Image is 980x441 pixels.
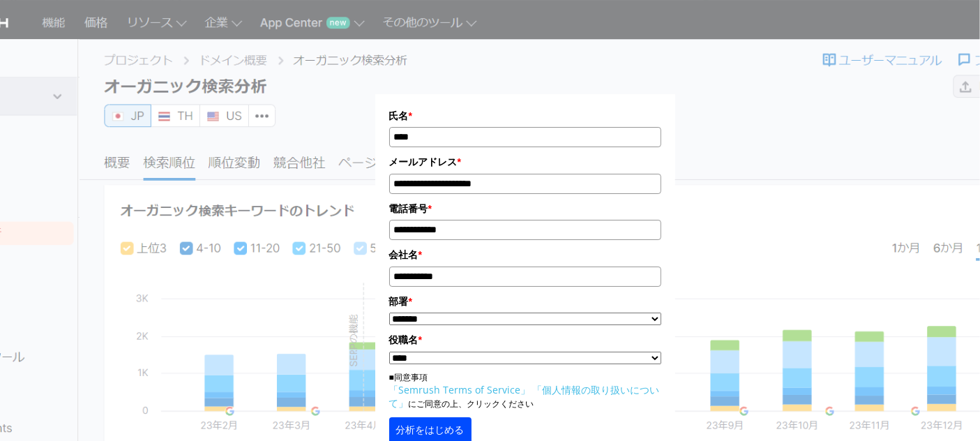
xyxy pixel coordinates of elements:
label: 役職名 [389,332,661,347]
label: メールアドレス [389,154,661,170]
label: 会社名 [389,247,661,262]
label: 氏名 [389,108,661,124]
a: 「個人情報の取り扱いについて」 [389,383,660,410]
p: ■同意事項 にご同意の上、クリックください [389,371,661,410]
label: 電話番号 [389,201,661,216]
a: 「Semrush Terms of Service」 [389,383,531,396]
label: 部署 [389,294,661,309]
